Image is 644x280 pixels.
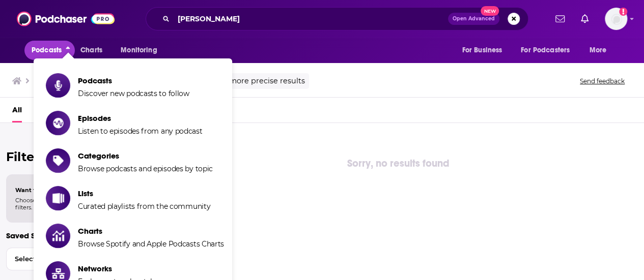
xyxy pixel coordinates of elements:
[619,8,627,16] svg: Add a profile image
[78,113,203,123] span: Episodes
[121,43,157,57] span: Monitoring
[17,9,115,28] img: Podchaser - Follow, Share and Rate Podcasts
[605,8,627,30] img: User Profile
[577,77,628,85] button: Send feedback
[481,6,499,16] span: New
[78,76,189,85] span: Podcasts
[12,102,22,122] a: All
[448,13,499,25] button: Open AdvancedNew
[78,202,210,211] span: Curated playlists from the community
[78,89,189,98] span: Discover new podcasts to follow
[15,186,96,194] span: Want to filter your results?
[153,155,644,172] div: Sorry, no results found
[6,247,146,270] button: Select
[78,164,213,173] span: Browse podcasts and episodes by topic
[24,41,75,60] button: close menu
[577,10,593,27] a: Show notifications dropdown
[78,151,213,161] span: Categories
[78,189,210,198] span: Lists
[15,197,96,211] span: Choose a tab above to access filters.
[455,41,515,60] button: open menu
[78,264,173,273] span: Networks
[80,43,102,57] span: Charts
[521,43,570,57] span: For Podcasters
[514,41,584,60] button: open menu
[74,41,108,60] a: Charts
[78,226,224,236] span: Charts
[114,41,170,60] button: open menu
[605,8,627,30] button: Show profile menu
[146,7,528,30] div: Search podcasts, credits, & more...
[453,16,495,21] span: Open Advanced
[7,256,124,262] span: Select
[462,43,502,57] span: For Business
[551,10,569,27] a: Show notifications dropdown
[590,43,607,57] span: More
[582,41,620,60] button: open menu
[6,231,146,240] p: Saved Searches
[6,149,146,164] h2: Filter By
[605,8,627,30] span: Logged in as SimonElement
[78,127,203,136] span: Listen to episodes from any podcast
[32,43,62,57] span: Podcasts
[78,239,224,248] span: Browse Spotify and Apple Podcasts Charts
[174,11,448,27] input: Search podcasts, credits, & more...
